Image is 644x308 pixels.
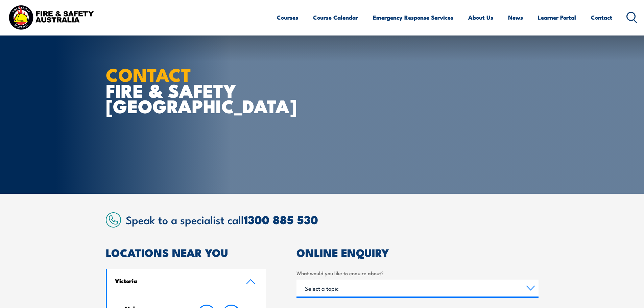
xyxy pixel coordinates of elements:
a: 1300 885 530 [244,210,318,228]
strong: CONTACT [106,60,191,88]
a: News [508,8,523,26]
h4: Victoria [115,277,236,284]
a: Contact [591,8,612,26]
a: Learner Portal [538,8,576,26]
a: Courses [277,8,298,26]
a: Victoria [107,269,266,294]
h2: LOCATIONS NEAR YOU [106,247,266,257]
label: What would you like to enquire about? [296,269,539,277]
h2: Speak to a specialist call [126,213,539,226]
h2: ONLINE ENQUIRY [296,247,539,257]
a: About Us [468,8,493,26]
a: Emergency Response Services [373,8,453,26]
h1: FIRE & SAFETY [GEOGRAPHIC_DATA] [106,66,273,114]
a: Course Calendar [313,8,358,26]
